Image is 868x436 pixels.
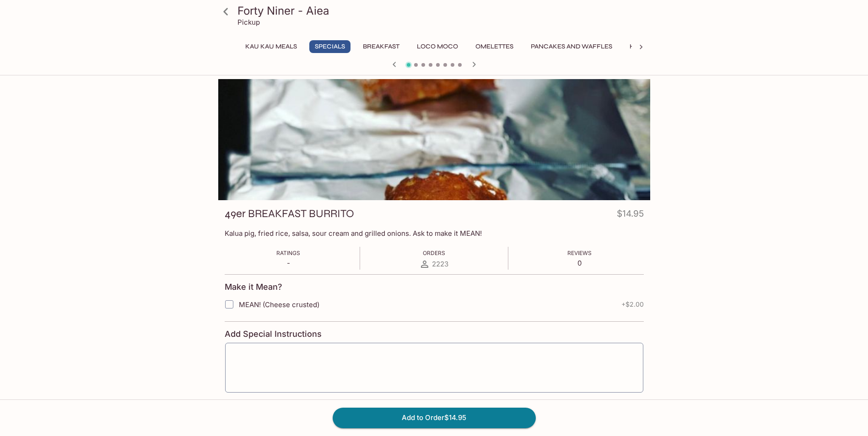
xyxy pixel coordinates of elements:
[225,282,282,292] h4: Make it Mean?
[617,207,644,224] h4: $14.95
[432,260,448,268] span: 2223
[412,40,463,53] button: Loco Moco
[276,259,300,267] p: -
[225,207,354,221] h3: 49er BREAKFAST BURRITO
[239,300,319,309] span: MEAN! (Cheese crusted)
[470,40,518,53] button: Omelettes
[358,40,404,53] button: Breakfast
[567,250,592,256] span: Reviews
[309,40,350,53] button: Specials
[218,79,650,200] div: 49er BREAKFAST BURRITO
[567,259,592,267] p: 0
[423,250,445,256] span: Orders
[333,408,536,428] button: Add to Order$14.95
[621,301,644,308] span: + $2.00
[237,18,260,27] p: Pickup
[625,40,738,53] button: Hawaiian Style French Toast
[237,4,647,18] h3: Forty Niner - Aiea
[225,229,644,238] p: Kalua pig, fried rice, salsa, sour cream and grilled onions. Ask to make it MEAN!
[225,329,644,339] h4: Add Special Instructions
[526,40,617,53] button: Pancakes and Waffles
[240,40,302,53] button: Kau Kau Meals
[276,250,300,256] span: Ratings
